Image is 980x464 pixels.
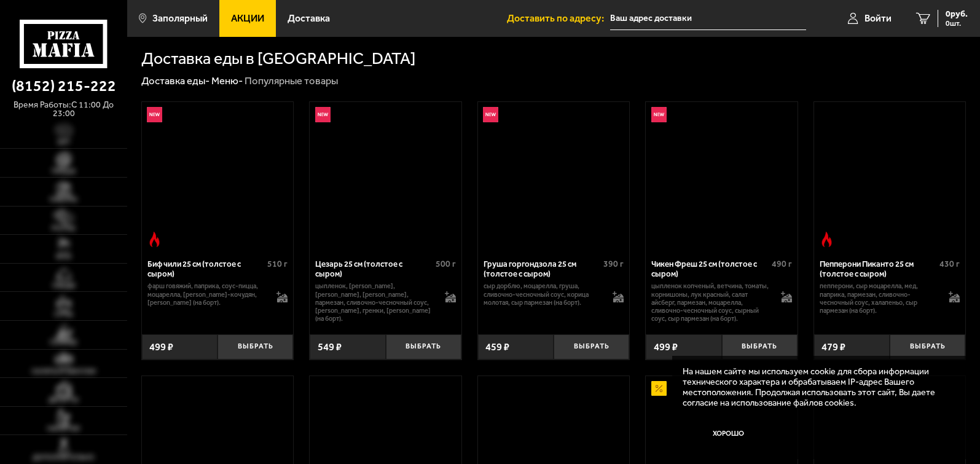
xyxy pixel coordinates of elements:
[819,232,834,247] img: Острое блюдо
[939,259,960,269] span: 430 г
[211,74,243,87] a: Меню-
[946,10,968,18] span: 0 руб.
[478,102,630,251] a: НовинкаГруша горгондзола 25 см (толстое с сыром)
[820,282,939,315] p: пепперони, сыр Моцарелла, мед, паприка, пармезан, сливочно-чесночный соус, халапеньо, сыр пармеза...
[318,342,342,352] span: 549 ₽
[218,334,293,360] button: Выбрать
[141,74,210,87] a: Доставка еды-
[245,74,338,88] div: Популярные товары
[683,419,775,449] button: Хорошо
[436,259,456,269] span: 500 г
[683,366,949,409] p: На нашем сайте мы используем cookie для сбора информации технического характера и обрабатываем IP...
[772,259,792,269] span: 490 г
[651,282,770,323] p: цыпленок копченый, ветчина, томаты, корнишоны, лук красный, салат айсберг, пармезан, моцарелла, с...
[651,259,768,279] div: Чикен Фреш 25 см (толстое с сыром)
[484,259,600,279] div: Груша горгондзола 25 см (толстое с сыром)
[315,107,331,122] img: Новинка
[651,381,667,396] img: Акционный
[610,7,806,30] input: Ваш адрес доставки
[722,334,798,360] button: Выбрать
[646,102,798,251] a: НовинкаЧикен Фреш 25 см (толстое с сыром)
[315,259,432,279] div: Цезарь 25 см (толстое с сыром)
[507,14,610,23] span: Доставить по адресу:
[820,259,936,279] div: Пепперони Пиканто 25 см (толстое с сыром)
[310,102,461,251] a: НовинкаЦезарь 25 см (толстое с сыром)
[814,102,966,251] a: Острое блюдоПепперони Пиканто 25 см (толстое с сыром)
[484,282,603,307] p: сыр дорблю, моцарелла, груша, сливочно-чесночный соус, корица молотая, сыр пармезан (на борт).
[821,342,845,352] span: 479 ₽
[890,334,965,360] button: Выбрать
[864,14,892,23] span: Войти
[288,14,330,23] span: Доставка
[483,107,498,122] img: Новинка
[603,259,624,269] span: 390 г
[147,107,162,122] img: Новинка
[654,342,678,352] span: 499 ₽
[147,282,267,307] p: фарш говяжий, паприка, соус-пицца, моцарелла, [PERSON_NAME]-кочудян, [PERSON_NAME] (на борт).
[149,342,173,352] span: 499 ₽
[554,334,629,360] button: Выбрать
[152,14,208,23] span: Заполярный
[485,342,509,352] span: 459 ₽
[946,20,968,27] span: 0 шт.
[142,102,294,251] a: НовинкаОстрое блюдоБиф чили 25 см (толстое с сыром)
[147,259,264,279] div: Биф чили 25 см (толстое с сыром)
[386,334,461,360] button: Выбрать
[267,259,288,269] span: 510 г
[651,107,667,122] img: Новинка
[141,50,415,67] h1: Доставка еды в [GEOGRAPHIC_DATA]
[231,14,264,23] span: Акции
[147,232,162,247] img: Острое блюдо
[315,282,434,323] p: цыпленок, [PERSON_NAME], [PERSON_NAME], [PERSON_NAME], пармезан, сливочно-чесночный соус, [PERSON...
